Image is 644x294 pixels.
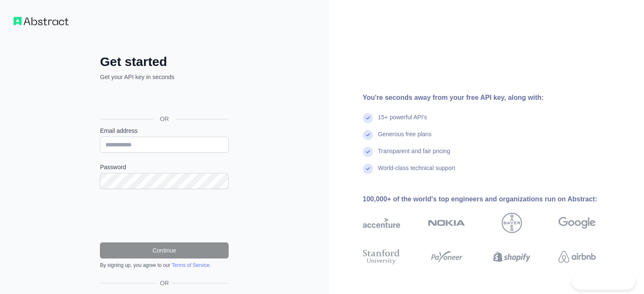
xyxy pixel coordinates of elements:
img: payoneer [428,247,465,266]
img: check mark [363,113,373,123]
iframe: Sign in with Google Button [96,91,231,109]
img: nokia [428,213,465,233]
img: accenture [363,213,400,233]
img: airbnb [558,247,596,266]
img: stanford university [363,247,400,266]
div: 100,000+ of the world's top engineers and organizations run on Abstract: [363,194,623,204]
img: shopify [493,247,531,266]
img: check mark [363,130,373,140]
a: Terms of Service [171,262,209,268]
div: World-class technical support [378,164,456,181]
img: Workflow [14,17,69,25]
img: bayer [502,213,522,233]
img: google [558,213,596,233]
iframe: reCAPTCHA [100,199,229,232]
div: Generous free plans [378,130,432,147]
img: check mark [363,147,373,157]
p: Get your API key in seconds [100,73,229,81]
span: OR [153,115,176,123]
div: 15+ powerful API's [378,113,427,130]
div: Transparent and fair pricing [378,147,451,164]
label: Email address [100,126,229,135]
div: By signing up, you agree to our . [100,262,229,269]
span: OR [157,279,172,287]
h2: Get started [100,54,229,69]
div: You're seconds away from your free API key, along with: [363,93,623,103]
button: Continue [100,242,229,258]
img: check mark [363,164,373,174]
iframe: Toggle Customer Support [572,272,636,290]
label: Password [100,163,229,171]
